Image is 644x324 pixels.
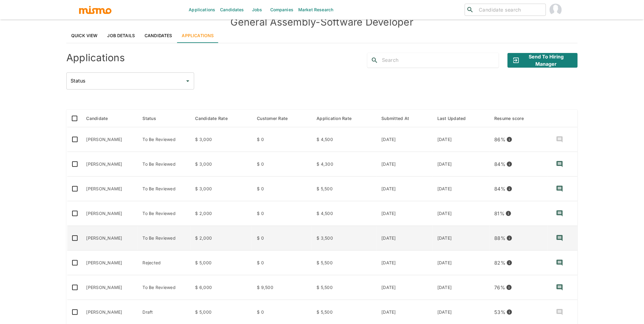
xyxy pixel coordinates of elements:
[382,115,417,122] span: Submitted At
[377,177,433,201] td: [DATE]
[312,152,377,177] td: $ 4,300
[494,283,505,292] p: 76 %
[66,52,125,64] h4: Applications
[367,53,382,68] button: search
[312,226,377,251] td: $ 3,500
[506,210,512,217] svg: View resume score details
[140,28,177,43] a: Candidates
[494,115,532,122] span: Resume score
[377,251,433,275] td: [DATE]
[252,177,312,201] td: $ 0
[138,251,191,275] td: Rejected
[494,160,506,168] p: 84 %
[82,201,138,226] td: [PERSON_NAME]
[494,259,506,267] p: 82 %
[138,152,191,177] td: To Be Reviewed
[191,251,252,275] td: $ 5,000
[66,28,103,43] a: Quick View
[312,177,377,201] td: $ 5,500
[437,115,474,122] span: Last Updated
[377,201,433,226] td: [DATE]
[552,132,567,147] button: recent-notes
[382,55,499,65] input: Search
[312,201,377,226] td: $ 4,500
[432,127,489,152] td: [DATE]
[82,275,138,300] td: [PERSON_NAME]
[82,152,138,177] td: [PERSON_NAME]
[377,127,433,152] td: [DATE]
[550,4,562,16] img: Carmen Vilachá
[506,309,513,315] svg: View resume score details
[432,275,489,300] td: [DATE]
[138,127,191,152] td: To Be Reviewed
[191,275,252,300] td: $ 6,000
[252,275,312,300] td: $ 9,500
[138,226,191,251] td: To Be Reviewed
[432,177,489,201] td: [DATE]
[506,136,513,143] svg: View resume score details
[184,77,192,85] button: Open
[506,284,512,291] svg: View resume score details
[317,115,360,122] span: Application Rate
[552,305,567,319] button: recent-notes
[252,201,312,226] td: $ 0
[377,226,433,251] td: [DATE]
[552,157,567,171] button: recent-notes
[79,5,112,14] img: logo
[476,5,543,14] input: Candidate search
[552,255,567,270] button: recent-notes
[82,226,138,251] td: [PERSON_NAME]
[506,260,513,266] svg: View resume score details
[432,226,489,251] td: [DATE]
[257,115,296,122] span: Customer Rate
[432,201,489,226] td: [DATE]
[494,209,505,218] p: 81 %
[494,185,506,193] p: 84 %
[312,275,377,300] td: $ 5,500
[252,226,312,251] td: $ 0
[191,201,252,226] td: $ 2,000
[86,115,116,122] span: Candidate
[552,231,567,245] button: recent-notes
[377,275,433,300] td: [DATE]
[552,181,567,196] button: recent-notes
[103,28,140,43] a: Job Details
[552,280,567,295] button: recent-notes
[432,152,489,177] td: [DATE]
[82,177,138,201] td: [PERSON_NAME]
[138,201,191,226] td: To Be Reviewed
[195,115,236,122] span: Candidate Rate
[138,275,191,300] td: To Be Reviewed
[82,251,138,275] td: [PERSON_NAME]
[508,53,578,68] button: Send to Hiring Manager
[138,177,191,201] td: To Be Reviewed
[494,234,506,242] p: 88 %
[66,16,578,28] h4: General Assembly - Software Developer
[494,308,506,316] p: 53 %
[177,28,219,43] a: Applications
[191,127,252,152] td: $ 3,000
[552,206,567,221] button: recent-notes
[252,152,312,177] td: $ 0
[432,251,489,275] td: [DATE]
[191,177,252,201] td: $ 3,000
[252,127,312,152] td: $ 0
[191,152,252,177] td: $ 3,000
[506,235,513,241] svg: View resume score details
[506,161,513,167] svg: View resume score details
[252,251,312,275] td: $ 0
[494,135,506,144] p: 86 %
[377,152,433,177] td: [DATE]
[82,127,138,152] td: [PERSON_NAME]
[143,115,164,122] span: Status
[312,251,377,275] td: $ 5,500
[506,186,513,192] svg: View resume score details
[191,226,252,251] td: $ 2,000
[312,127,377,152] td: $ 4,500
